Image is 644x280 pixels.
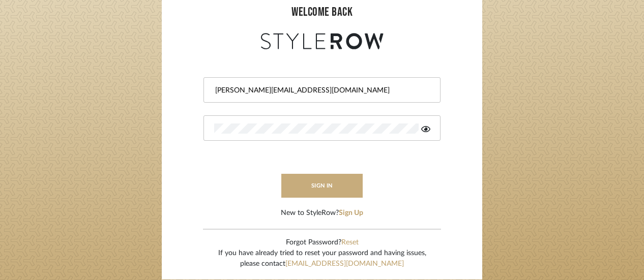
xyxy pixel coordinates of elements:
[281,208,363,219] div: New to StyleRow?
[218,237,426,248] div: Forgot Password?
[285,260,404,267] a: [EMAIL_ADDRESS][DOMAIN_NAME]
[281,174,363,198] button: sign in
[214,85,427,96] input: Email Address
[341,237,359,248] button: Reset
[218,248,426,269] div: If you have already tried to reset your password and having issues, please contact
[339,208,363,219] button: Sign Up
[172,3,472,21] div: welcome back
